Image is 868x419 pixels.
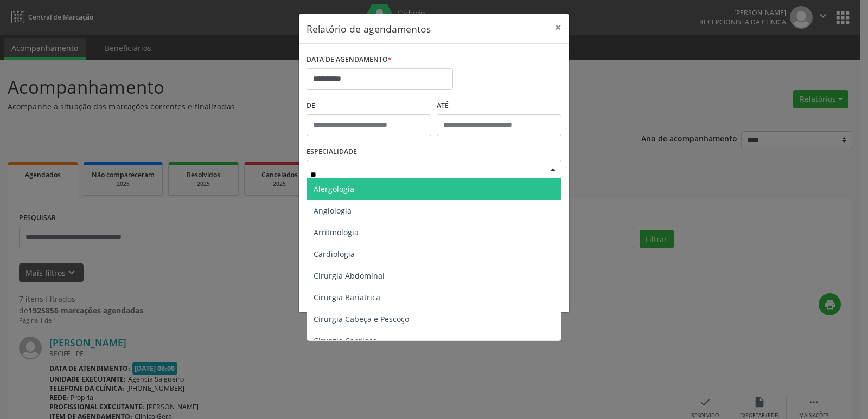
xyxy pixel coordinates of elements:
label: ESPECIALIDADE [307,144,357,160]
span: Cardiologia [314,249,355,259]
span: Arritmologia [314,227,359,237]
h5: Relatório de agendamentos [307,22,431,36]
span: Cirurgia Bariatrica [314,292,380,302]
label: DATA DE AGENDAMENTO [307,51,392,68]
span: Angiologia [314,205,352,216]
span: Cirurgia Cardiaca [314,336,377,346]
span: Cirurgia Abdominal [314,270,385,281]
span: Alergologia [314,184,354,194]
button: Close [547,14,569,41]
span: Cirurgia Cabeça e Pescoço [314,314,409,324]
label: ATÉ [437,98,561,114]
label: De [307,98,431,114]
